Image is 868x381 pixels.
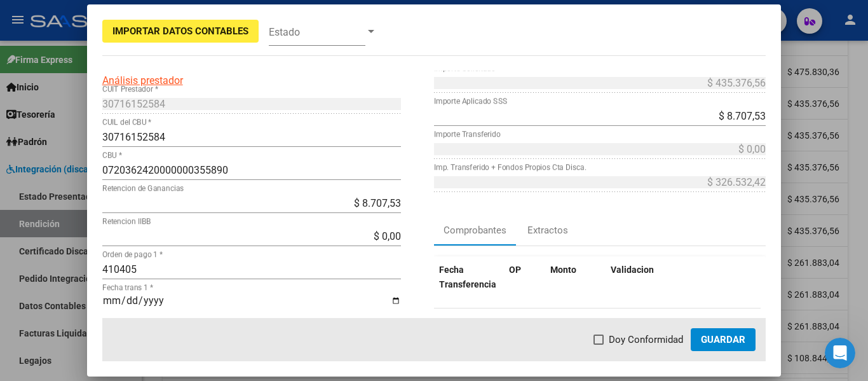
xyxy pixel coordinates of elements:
[434,256,504,298] datatable-header-cell: Fecha Transferencia
[691,328,756,351] button: Guardar
[112,25,248,37] span: Importar Datos Contables
[102,20,259,43] button: Importar Datos Contables
[509,265,521,275] span: OP
[609,332,683,347] span: Doy Conformidad
[701,334,745,345] span: Guardar
[550,265,576,275] span: Monto
[545,256,606,298] datatable-header-cell: Monto
[439,265,496,289] span: Fecha Transferencia
[102,74,183,87] span: Análisis prestador
[444,223,506,238] div: Comprobantes
[606,256,761,298] datatable-header-cell: Validacion
[504,256,545,298] datatable-header-cell: OP
[527,223,568,238] div: Extractos
[434,308,761,340] div: No data to display
[611,265,654,275] span: Validacion
[825,338,855,368] iframe: Intercom live chat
